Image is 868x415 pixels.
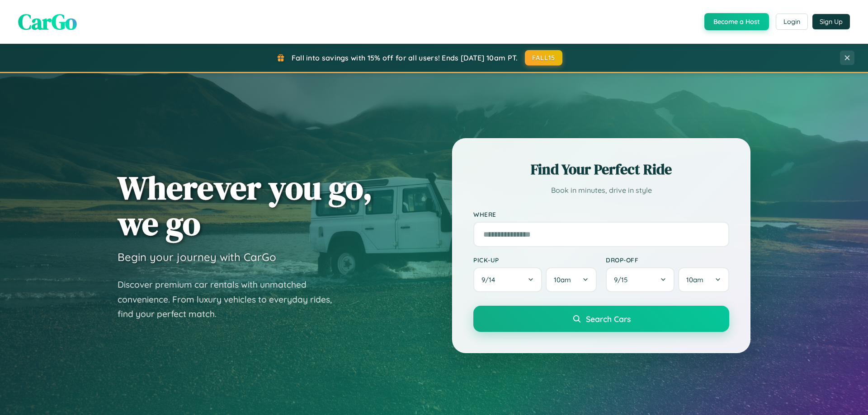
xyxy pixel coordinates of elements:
[292,53,518,62] span: Fall into savings with 15% off for all users! Ends [DATE] 10am PT.
[473,267,542,292] button: 9/14
[586,314,631,324] span: Search Cars
[481,275,500,284] span: 9 / 14
[606,256,729,264] label: Drop-off
[606,267,675,292] button: 9/15
[473,306,729,332] button: Search Cars
[554,275,571,284] span: 10am
[118,277,344,322] p: Discover premium car rentals with unmatched convenience. From luxury vehicles to everyday rides, ...
[776,14,808,30] button: Login
[473,256,597,264] label: Pick-up
[18,7,77,37] span: CarGo
[473,184,729,197] p: Book in minutes, drive in style
[614,275,632,284] span: 9 / 15
[546,267,597,292] button: 10am
[118,250,276,264] h3: Begin your journey with CarGo
[678,267,729,292] button: 10am
[473,159,729,179] h2: Find Your Perfect Ride
[118,170,373,241] h1: Wherever you go, we go
[812,14,850,29] button: Sign Up
[473,210,729,218] label: Where
[525,50,563,65] button: FALL15
[704,13,769,30] button: Become a Host
[686,275,703,284] span: 10am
